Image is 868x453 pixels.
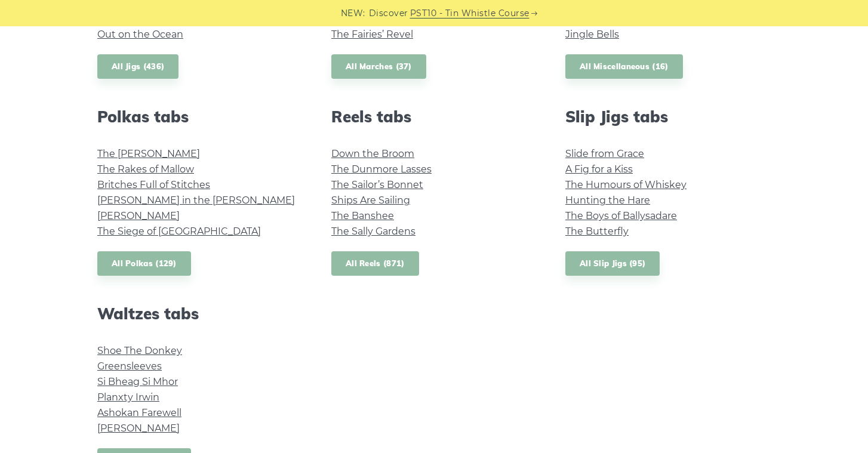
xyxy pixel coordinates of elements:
[97,148,200,159] a: The [PERSON_NAME]
[97,54,178,79] a: All Jigs (436)
[331,251,419,276] a: All Reels (871)
[565,195,650,206] a: Hunting the Hare
[97,107,303,126] h2: Polkas tabs
[97,423,180,434] a: [PERSON_NAME]
[565,54,683,79] a: All Miscellaneous (16)
[331,179,423,190] a: The Sailor’s Bonnet
[97,251,191,276] a: All Polkas (129)
[331,210,394,221] a: The Banshee
[369,7,408,20] span: Discover
[341,7,365,20] span: NEW:
[565,164,633,175] a: A Fig for a Kiss
[97,29,183,40] a: Out on the Ocean
[97,376,178,387] a: Si­ Bheag Si­ Mhor
[331,148,414,159] a: Down the Broom
[565,179,687,190] a: The Humours of Whiskey
[331,29,413,40] a: The Fairies’ Revel
[97,407,181,418] a: Ashokan Farewell
[97,226,261,237] a: The Siege of [GEOGRAPHIC_DATA]
[97,164,194,175] a: The Rakes of Mallow
[565,226,629,237] a: The Butterfly
[97,345,182,356] a: Shoe The Donkey
[565,251,660,276] a: All Slip Jigs (95)
[97,179,210,190] a: Britches Full of Stitches
[97,195,295,206] a: [PERSON_NAME] in the [PERSON_NAME]
[565,210,677,221] a: The Boys of Ballysadare
[97,392,159,403] a: Planxty Irwin
[331,195,410,206] a: Ships Are Sailing
[565,107,771,126] h2: Slip Jigs tabs
[331,54,426,79] a: All Marches (37)
[97,360,162,372] a: Greensleeves
[565,29,619,40] a: Jingle Bells
[331,226,415,237] a: The Sally Gardens
[565,148,644,159] a: Slide from Grace
[97,304,303,323] h2: Waltzes tabs
[331,164,432,175] a: The Dunmore Lasses
[331,107,537,126] h2: Reels tabs
[410,7,530,20] a: PST10 - Tin Whistle Course
[97,210,180,221] a: [PERSON_NAME]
